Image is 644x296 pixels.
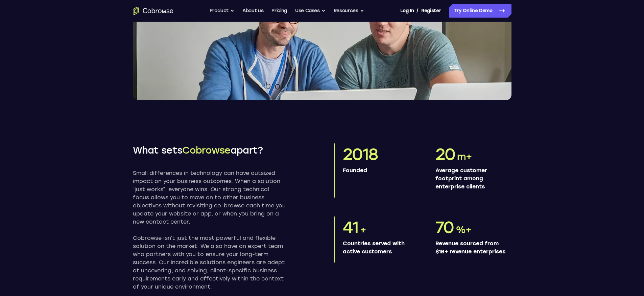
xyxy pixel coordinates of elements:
[400,4,414,18] a: Log In
[435,166,506,191] p: Average customer footprint among enterprise clients
[271,4,287,18] a: Pricing
[295,4,326,18] button: Use Cases
[133,143,286,157] h2: What sets apart?
[343,166,413,175] p: Founded
[416,7,419,15] span: /
[435,144,456,164] span: 20
[242,4,263,18] a: About us
[133,169,286,226] p: Small differences in technology can have outsized impact on your business outcomes. When a soluti...
[133,7,173,15] a: Go to the home page
[133,234,286,291] p: Cobrowse isn’t just the most powerful and flexible solution on the market. We also have an expert...
[449,4,511,18] a: Try Online Demo
[343,240,413,256] p: Countries served with active customers
[435,240,506,256] p: Revenue sourced from $1B+ revenue enterprises
[457,151,472,162] span: m+
[435,218,454,237] span: 70
[210,4,235,18] button: Product
[334,4,364,18] button: Resources
[360,224,366,235] span: +
[182,144,230,156] span: Cobrowse
[343,218,359,237] span: 41
[456,224,472,235] span: %+
[343,144,378,164] span: 2018
[421,4,441,18] a: Register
